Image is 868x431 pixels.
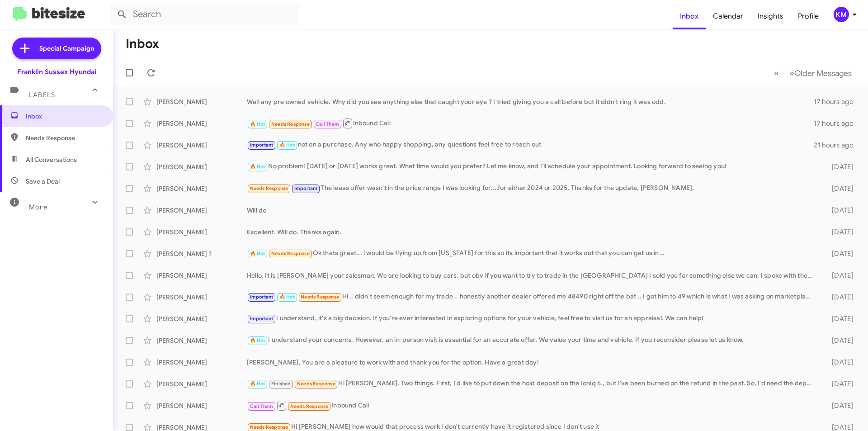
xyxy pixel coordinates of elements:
[250,403,274,409] span: Call Them
[250,164,265,170] span: 🔥 Hot
[247,400,817,411] div: Inbound Call
[250,381,265,387] span: 🔥 Hot
[247,97,814,106] div: Well any pre owned vehicle. Why did you see anything else that caught your eye ? I tried giving y...
[247,248,817,259] div: Ok thats great... i would be flying up from [US_STATE] for this so its important that it works ou...
[817,358,861,367] div: [DATE]
[750,3,791,29] a: Insights
[247,379,817,389] div: Hi [PERSON_NAME]. Two things. First, I'd like to put down the hold deposit on the Ioniq 6., but I...
[297,381,335,387] span: Needs Response
[126,37,159,51] h1: Inbox
[817,314,861,323] div: [DATE]
[247,118,814,129] div: Inbound Call
[774,67,779,79] span: «
[156,184,247,193] div: [PERSON_NAME]
[156,249,247,258] div: [PERSON_NAME] ?
[247,227,817,237] div: Excellent. Will do. Thanks again.
[156,97,247,106] div: [PERSON_NAME]
[156,271,247,280] div: [PERSON_NAME]
[826,7,858,22] button: KM
[247,335,817,346] div: I understand your concerns. However, an in-person visit is essential for an accurate offer. We va...
[814,97,861,106] div: 17 hours ago
[791,3,826,29] a: Profile
[156,358,247,367] div: [PERSON_NAME]
[156,227,247,237] div: [PERSON_NAME]
[817,227,861,237] div: [DATE]
[817,162,861,171] div: [DATE]
[814,119,861,128] div: 17 hours ago
[156,119,247,128] div: [PERSON_NAME]
[29,91,55,99] span: Labels
[156,162,247,171] div: [PERSON_NAME]
[156,336,247,345] div: [PERSON_NAME]
[250,316,274,322] span: Important
[26,133,103,142] span: Needs Response
[817,271,861,280] div: [DATE]
[794,68,852,78] span: Older Messages
[271,381,291,387] span: Finished
[301,294,339,300] span: Needs Response
[247,292,817,302] div: Hi .. didn't seem enough for my trade .. honestly another dealer offered me 48490 right off the b...
[271,251,310,256] span: Needs Response
[817,336,861,345] div: [DATE]
[294,185,318,191] span: Important
[290,403,329,409] span: Needs Response
[817,379,861,388] div: [DATE]
[817,184,861,193] div: [DATE]
[156,314,247,323] div: [PERSON_NAME]
[156,379,247,388] div: [PERSON_NAME]
[250,424,288,430] span: Needs Response
[834,7,849,22] div: KM
[250,121,265,127] span: 🔥 Hot
[247,183,817,194] div: The lease offer wasn't in the price range I was looking for....for either 2024 or 2025. Thanks fo...
[250,142,274,148] span: Important
[250,337,265,343] span: 🔥 Hot
[250,185,288,191] span: Needs Response
[26,112,103,121] span: Inbox
[316,121,339,127] span: Call Them
[29,203,47,211] span: More
[39,44,94,53] span: Special Campaign
[17,67,96,76] div: Franklin Sussex Hyundai
[26,155,77,164] span: All Conversations
[156,141,247,150] div: [PERSON_NAME]
[817,249,861,258] div: [DATE]
[769,64,857,82] nav: Page navigation example
[247,313,817,324] div: I understand, it's a big decision. If you're ever interested in exploring options for your vehicl...
[817,401,861,410] div: [DATE]
[673,3,706,29] a: Inbox
[156,293,247,302] div: [PERSON_NAME]
[706,3,750,29] a: Calendar
[279,142,295,148] span: 🔥 Hot
[156,206,247,215] div: [PERSON_NAME]
[109,4,299,25] input: Search
[247,206,817,215] div: Will do
[817,293,861,302] div: [DATE]
[250,294,274,300] span: Important
[769,64,784,82] button: Previous
[814,141,861,150] div: 21 hours ago
[247,161,817,172] div: No problem! [DATE] or [DATE] works great. What time would you prefer? Let me know, and I’ll sched...
[156,401,247,410] div: [PERSON_NAME]
[784,64,857,82] button: Next
[247,271,817,280] div: Hello. It is [PERSON_NAME] your salesman. We are looking to buy cars, but obv if you want to try ...
[279,294,295,300] span: 🔥 Hot
[26,177,60,186] span: Save a Deal
[271,121,310,127] span: Needs Response
[247,140,814,150] div: not on a purchase. Any who happy shopping, any questions feel free to reach out
[12,38,101,59] a: Special Campaign
[789,67,794,79] span: »
[247,358,817,367] div: [PERSON_NAME], You are a pleasure to work with and thank you for the option. Have a great day!
[817,206,861,215] div: [DATE]
[250,251,265,256] span: 🔥 Hot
